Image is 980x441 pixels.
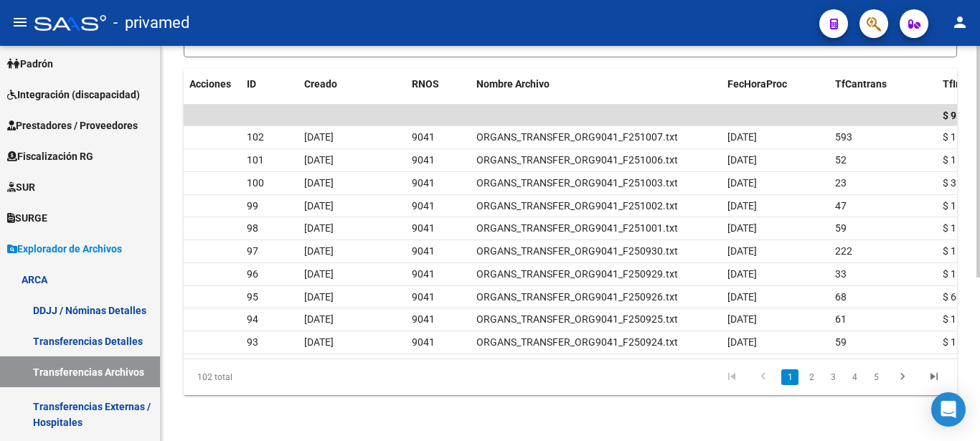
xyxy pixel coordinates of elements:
[247,222,258,234] span: 98
[727,78,787,90] span: FecHoraProc
[412,291,435,303] span: 9041
[846,369,863,385] a: 4
[865,365,887,389] li: page 5
[412,313,435,325] span: 9041
[718,369,745,385] a: go to first page
[835,177,847,189] span: 23
[412,200,435,212] span: 9041
[920,369,948,385] a: go to last page
[7,87,140,103] span: Integración (discapacidad)
[304,78,337,90] span: Creado
[247,200,258,212] span: 99
[412,154,435,166] span: 9041
[829,69,937,100] datatable-header-cell: TfCantrans
[189,78,231,90] span: Acciones
[7,241,122,257] span: Explorador de Archivos
[801,365,822,389] li: page 2
[476,131,678,143] span: ORGANS_TRANSFER_ORG9041_F251007.txt
[750,369,777,385] a: go to previous page
[247,154,264,166] span: 101
[304,245,334,257] span: [DATE]
[835,291,847,303] span: 68
[476,313,678,325] span: ORGANS_TRANSFER_ORG9041_F250925.txt
[247,245,258,257] span: 97
[835,200,847,212] span: 47
[835,78,887,90] span: TfCantrans
[247,291,258,303] span: 95
[247,313,258,325] span: 94
[7,179,35,195] span: SUR
[11,14,29,31] mat-icon: menu
[835,222,847,234] span: 59
[931,392,966,427] div: Open Intercom Messenger
[835,336,847,348] span: 59
[7,148,93,164] span: Fiscalización RG
[844,365,865,389] li: page 4
[476,177,678,189] span: ORGANS_TRANSFER_ORG9041_F251003.txt
[727,336,757,348] span: [DATE]
[412,222,435,234] span: 9041
[727,245,757,257] span: [DATE]
[835,245,852,257] span: 222
[476,222,678,234] span: ORGANS_TRANSFER_ORG9041_F251001.txt
[727,200,757,212] span: [DATE]
[247,78,256,90] span: ID
[727,268,757,280] span: [DATE]
[412,177,435,189] span: 9041
[304,336,334,348] span: [DATE]
[476,78,550,90] span: Nombre Archivo
[304,154,334,166] span: [DATE]
[7,56,53,72] span: Padrón
[835,154,847,166] span: 52
[951,14,969,31] mat-icon: person
[247,268,258,280] span: 96
[412,131,435,143] span: 9041
[867,369,885,385] a: 5
[184,69,241,100] datatable-header-cell: Acciones
[304,131,334,143] span: [DATE]
[824,369,842,385] a: 3
[476,245,678,257] span: ORGANS_TRANSFER_ORG9041_F250930.txt
[247,336,258,348] span: 93
[304,291,334,303] span: [DATE]
[471,69,722,100] datatable-header-cell: Nombre Archivo
[412,268,435,280] span: 9041
[835,131,852,143] span: 593
[247,177,264,189] span: 100
[727,154,757,166] span: [DATE]
[406,69,471,100] datatable-header-cell: RNOS
[476,268,678,280] span: ORGANS_TRANSFER_ORG9041_F250929.txt
[7,210,47,226] span: SURGE
[779,365,801,389] li: page 1
[476,200,678,212] span: ORGANS_TRANSFER_ORG9041_F251002.txt
[241,69,298,100] datatable-header-cell: ID
[412,78,439,90] span: RNOS
[304,268,334,280] span: [DATE]
[247,131,264,143] span: 102
[412,336,435,348] span: 9041
[476,291,678,303] span: ORGANS_TRANSFER_ORG9041_F250926.txt
[7,118,138,133] span: Prestadores / Proveedores
[727,222,757,234] span: [DATE]
[727,131,757,143] span: [DATE]
[803,369,820,385] a: 2
[727,313,757,325] span: [DATE]
[304,313,334,325] span: [DATE]
[889,369,916,385] a: go to next page
[412,245,435,257] span: 9041
[304,222,334,234] span: [DATE]
[822,365,844,389] li: page 3
[835,313,847,325] span: 61
[727,291,757,303] span: [DATE]
[304,177,334,189] span: [DATE]
[781,369,798,385] a: 1
[304,200,334,212] span: [DATE]
[476,154,678,166] span: ORGANS_TRANSFER_ORG9041_F251006.txt
[184,359,336,395] div: 102 total
[835,268,847,280] span: 33
[113,7,189,39] span: - privamed
[476,336,678,348] span: ORGANS_TRANSFER_ORG9041_F250924.txt
[298,69,406,100] datatable-header-cell: Creado
[722,69,829,100] datatable-header-cell: FecHoraProc
[727,177,757,189] span: [DATE]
